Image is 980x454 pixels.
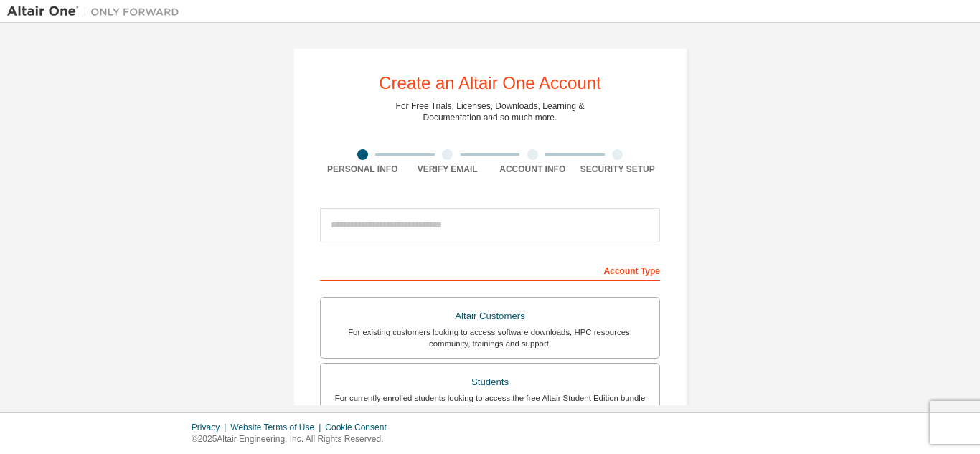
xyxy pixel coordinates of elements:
div: Account Info [490,164,575,175]
div: Altair Customers [329,306,651,326]
div: Personal Info [320,164,405,175]
div: Account Type [320,258,660,281]
div: For Free Trials, Licenses, Downloads, Learning & Documentation and so much more. [396,100,585,123]
p: © 2025 Altair Engineering, Inc. All Rights Reserved. [192,433,395,445]
div: Create an Altair One Account [379,75,601,92]
div: For existing customers looking to access software downloads, HPC resources, community, trainings ... [329,326,651,349]
div: Students [329,372,651,392]
div: Cookie Consent [325,422,395,433]
div: Website Terms of Use [230,422,325,433]
img: Altair One [7,4,187,19]
div: Privacy [192,422,230,433]
div: For currently enrolled students looking to access the free Altair Student Edition bundle and all ... [329,392,651,415]
div: Security Setup [575,164,661,175]
div: Verify Email [405,164,491,175]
